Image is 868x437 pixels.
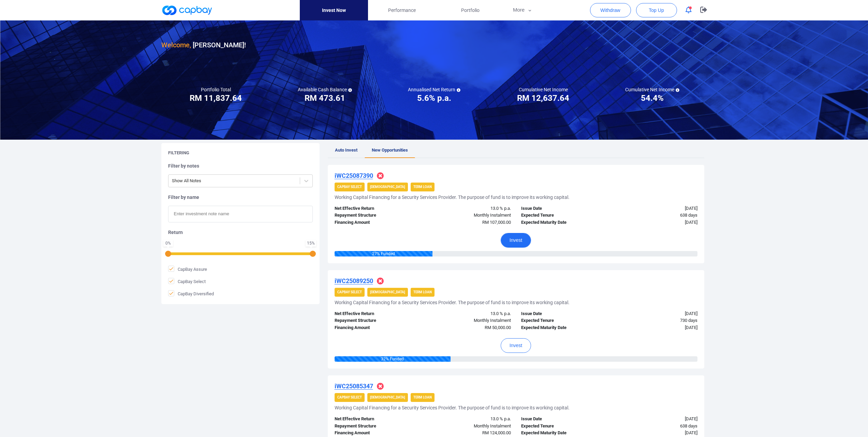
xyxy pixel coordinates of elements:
div: Repayment Structure [329,212,423,219]
span: RM 50,000.00 [485,325,511,330]
h5: Annualised Net Return [408,87,460,93]
button: Invest [501,233,531,248]
strong: CapBay Select [337,290,362,294]
div: Net Effective Return [329,310,423,317]
div: 638 days [609,423,703,430]
div: Net Effective Return [329,205,423,212]
span: New Opportunities [372,147,408,153]
div: Expected Tenure [516,317,609,324]
div: Issue Date [516,310,609,317]
div: Expected Maturity Date [516,219,609,226]
strong: [DEMOGRAPHIC_DATA] [370,395,405,399]
h5: Working Capital Financing for a Security Services Provider. The purpose of fund is to improve its... [335,299,570,306]
span: RM 124,000.00 [482,430,511,435]
span: Top Up [649,7,664,14]
div: Financing Amount [329,324,423,331]
div: 13.0 % p.a. [423,310,516,317]
button: Invest [501,338,531,353]
div: 13.0 % p.a. [423,205,516,212]
div: [DATE] [609,324,703,331]
strong: CapBay Select [337,185,362,189]
div: Financing Amount [329,219,423,226]
u: iWC25089250 [335,277,373,284]
button: Top Up [636,3,677,17]
strong: CapBay Select [337,395,362,399]
h5: Filter by name [168,194,313,200]
div: 32 % Funded [335,356,451,362]
div: Net Effective Return [329,416,423,423]
h5: Cumulative Net Income [519,87,568,93]
div: [DATE] [609,219,703,226]
h5: Working Capital Financing for a Security Services Provider. The purpose of fund is to improve its... [335,194,570,200]
div: [DATE] [609,205,703,212]
div: 27 % Funded [335,251,432,256]
div: Monthly Instalment [423,423,516,430]
div: Repayment Structure [329,317,423,324]
div: 730 days [609,317,703,324]
h5: Filtering [168,150,189,156]
h3: RM 11,837.64 [190,93,242,104]
span: CapBay Diversified [168,290,214,297]
div: 15 % [307,241,315,245]
h5: Cumulative Net Income [625,87,679,93]
h3: 5.6% p.a. [417,93,451,104]
span: CapBay Select [168,278,206,285]
h3: [PERSON_NAME] ! [161,40,246,50]
div: 638 days [609,212,703,219]
input: Enter investment note name [168,206,313,222]
div: Repayment Structure [329,423,423,430]
button: Withdraw [590,3,631,17]
h3: RM 12,637.64 [517,93,569,104]
span: Auto Invest [335,147,357,153]
strong: Term Loan [413,290,432,294]
u: iWC25085347 [335,383,373,390]
div: 0 % [165,241,172,245]
strong: Term Loan [413,395,432,399]
h3: 54.4% [641,93,664,104]
div: Issue Date [516,416,609,423]
span: RM 107,000.00 [482,220,511,225]
div: [DATE] [609,310,703,317]
div: Monthly Instalment [423,317,516,324]
strong: Term Loan [413,185,432,189]
h5: Available Cash Balance [298,87,352,93]
span: Portfolio [461,6,480,14]
h5: Portfolio Total [201,87,231,93]
div: Monthly Instalment [423,212,516,219]
div: [DATE] [609,430,703,437]
div: [DATE] [609,416,703,423]
h5: Filter by notes [168,163,313,169]
u: iWC25087390 [335,172,373,179]
div: Issue Date [516,205,609,212]
span: Welcome, [161,41,191,49]
div: 13.0 % p.a. [423,416,516,423]
div: Expected Maturity Date [516,430,609,437]
strong: [DEMOGRAPHIC_DATA] [370,290,405,294]
strong: [DEMOGRAPHIC_DATA] [370,185,405,189]
h3: RM 473.61 [305,93,345,104]
div: Expected Tenure [516,423,609,430]
span: CapBay Assure [168,266,207,272]
h5: Working Capital Financing for a Security Services Provider. The purpose of fund is to improve its... [335,405,570,411]
span: Performance [388,6,416,14]
div: Expected Tenure [516,212,609,219]
div: Financing Amount [329,430,423,437]
h5: Return [168,229,313,235]
div: Expected Maturity Date [516,324,609,331]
